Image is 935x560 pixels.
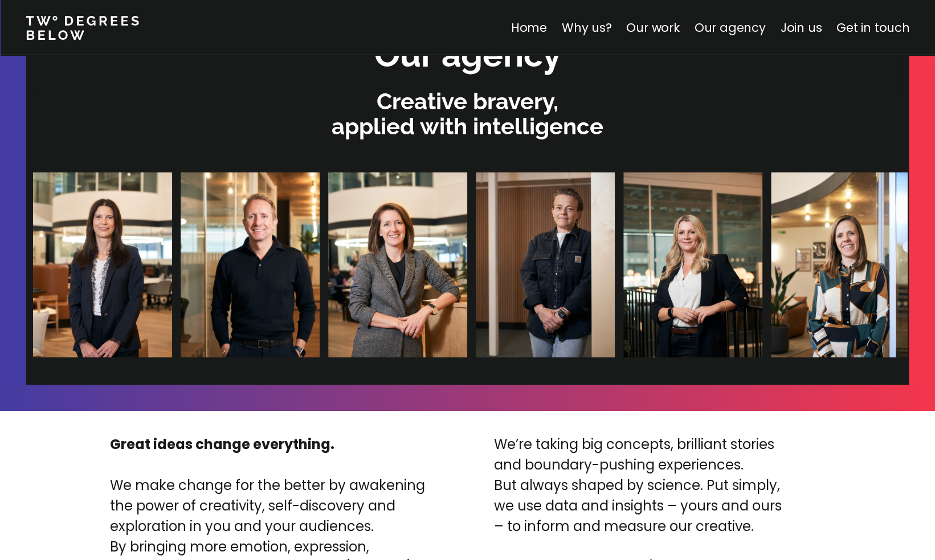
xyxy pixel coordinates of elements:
img: Gemma [328,172,467,357]
img: Clare [33,172,172,357]
img: Halina [623,172,762,357]
a: Get in touch [836,19,909,36]
a: Our work [626,19,679,36]
a: Our agency [694,19,765,36]
p: We’re taking big concepts, brilliant stories and boundary-pushing experiences. But always shaped ... [494,434,782,537]
img: Lizzie [771,172,910,357]
a: Join us [780,19,822,36]
strong: Great ideas change everything. [110,435,334,454]
a: Why us? [561,19,611,36]
a: Home [511,19,546,36]
img: James [181,172,320,357]
p: Creative bravery, applied with intelligence [32,89,903,139]
img: Dani [476,172,615,357]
